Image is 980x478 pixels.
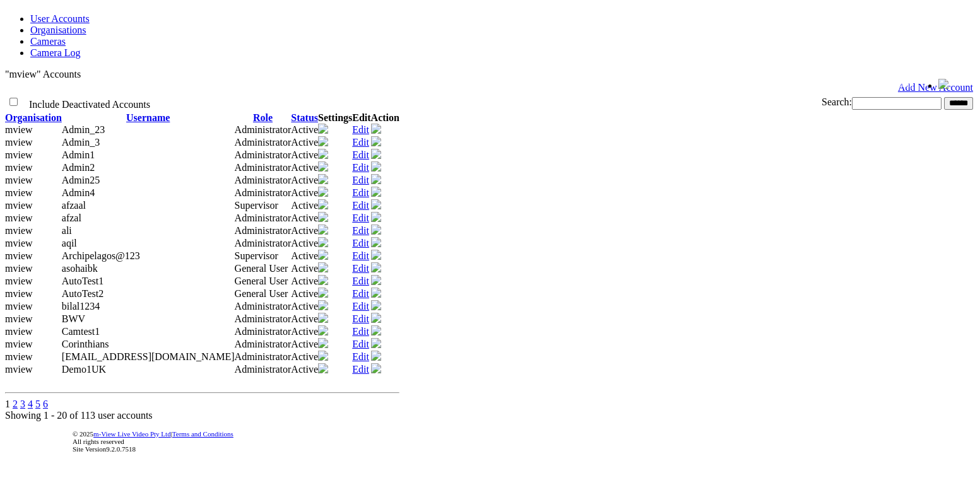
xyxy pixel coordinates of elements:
[371,213,381,224] a: Deactivate
[62,339,109,349] span: Corinthians
[291,300,318,313] td: Active
[318,237,328,247] img: camera24.png
[371,251,381,262] a: Deactivate
[291,212,318,224] td: Active
[29,99,150,110] span: Include Deactivated Accounts
[5,238,33,248] span: mview
[371,238,381,249] a: Deactivate
[371,325,381,335] img: user-active-green-icon.svg
[371,150,381,161] a: Deactivate
[371,125,381,136] a: Deactivate
[371,327,381,337] a: Deactivate
[62,162,95,173] span: Admin2
[5,263,33,274] span: mview
[62,225,72,236] span: ali
[235,237,292,250] td: Administrator
[172,430,233,438] a: Terms and Conditions
[5,137,33,148] span: mview
[62,276,103,286] span: AutoTest1
[253,112,273,123] a: Role
[62,301,100,312] span: bilal1234
[352,288,369,299] a: Edit
[291,187,318,199] td: Active
[352,339,369,349] a: Edit
[5,112,62,123] a: Organisation
[318,187,328,197] img: camera24.png
[28,399,33,409] a: 4
[5,149,33,160] span: mview
[352,238,369,248] a: Edit
[371,136,381,146] img: user-active-green-icon.svg
[235,275,292,288] td: General User
[291,250,318,262] td: Active
[5,124,33,135] span: mview
[291,288,318,300] td: Active
[5,213,33,223] span: mview
[291,262,318,275] td: Active
[352,313,369,324] a: Edit
[318,174,328,184] img: camera24.png
[5,250,33,261] span: mview
[352,263,369,274] a: Edit
[318,288,328,298] img: camera24.png
[291,275,318,288] td: Active
[318,224,328,235] img: camera24.png
[318,325,328,335] img: camera24.png
[235,325,292,338] td: Administrator
[5,225,33,236] span: mview
[371,264,381,274] a: Deactivate
[318,250,328,260] img: camera24.png
[371,262,381,272] img: user-active-green-icon.svg
[371,300,381,310] img: user-active-green-icon.svg
[478,96,973,110] div: Search:
[291,149,318,161] td: Active
[371,174,381,184] img: user-active-green-icon.svg
[371,338,381,348] img: user-active-green-icon.svg
[371,250,381,260] img: user-active-green-icon.svg
[73,430,973,453] div: © 2025 | All rights reserved
[291,237,318,250] td: Active
[235,363,292,376] td: Administrator
[235,262,292,275] td: General User
[5,200,33,211] span: mview
[93,430,171,438] a: m-View Live Video Pty Ltd
[371,364,381,375] a: Deactivate
[106,445,136,453] span: 9.2.0.7518
[371,188,381,199] a: Deactivate
[5,301,33,312] span: mview
[291,174,318,187] td: Active
[291,351,318,363] td: Active
[291,363,318,376] td: Active
[43,399,48,409] a: 6
[352,225,369,236] a: Edit
[352,112,370,124] th: Edit
[291,224,318,237] td: Active
[371,301,381,312] a: Deactivate
[5,313,33,324] span: mview
[62,187,95,198] span: Admin4
[371,314,381,325] a: Deactivate
[62,175,100,185] span: Admin25
[352,250,369,261] a: Edit
[371,275,381,285] img: user-active-green-icon.svg
[5,399,10,409] span: 1
[13,399,18,409] a: 2
[62,250,140,261] span: Archipelagos@123
[62,288,103,299] span: AutoTest2
[235,288,292,300] td: General User
[291,325,318,338] td: Active
[371,137,381,148] a: Deactivate
[5,162,33,173] span: mview
[318,313,328,323] img: camera24.png
[938,79,948,89] img: bell24.png
[371,237,381,247] img: user-active-green-icon.svg
[235,300,292,313] td: Administrator
[352,301,369,312] a: Edit
[371,339,381,350] a: Deactivate
[318,262,328,272] img: camera24.png
[371,313,381,323] img: user-active-green-icon.svg
[352,326,369,337] a: Edit
[5,364,33,375] span: mview
[235,174,292,187] td: Administrator
[371,276,381,287] a: Deactivate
